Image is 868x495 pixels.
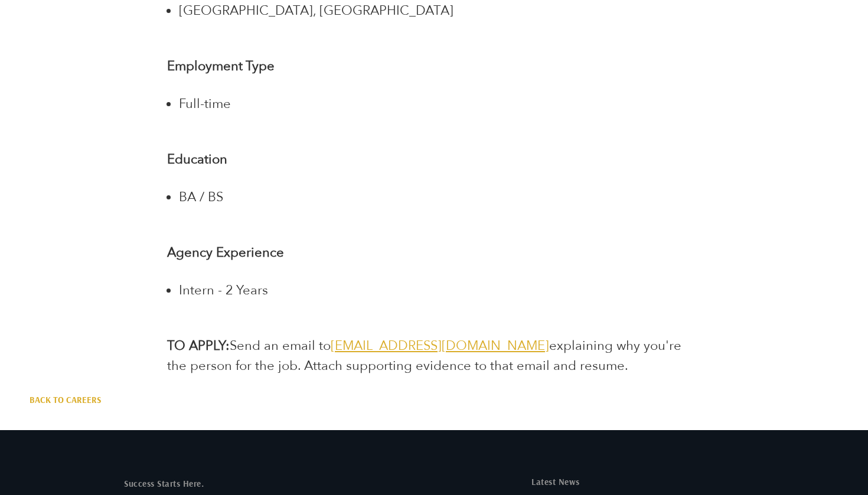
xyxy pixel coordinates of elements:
span: Send an email to [230,337,331,355]
li: Full-time [179,94,700,114]
mark: Success Starts Here. [124,478,204,489]
li: [GEOGRAPHIC_DATA], [GEOGRAPHIC_DATA] [179,1,700,21]
h5: Latest News [531,477,744,486]
a: [EMAIL_ADDRESS][DOMAIN_NAME] [331,337,549,355]
li: BA / BS [179,187,700,207]
a: Back to Careers [30,394,101,406]
strong: Employment Type [167,57,275,75]
li: Intern - 2 Years [179,280,700,300]
strong: Education [167,150,227,168]
b: TO APPLY: [167,337,230,355]
strong: Agency Experience [167,244,284,261]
